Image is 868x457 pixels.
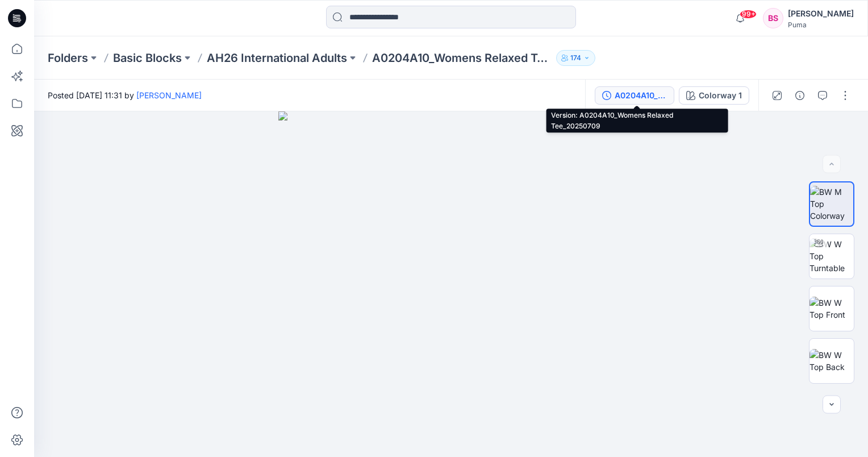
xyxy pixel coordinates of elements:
button: A0204A10_Womens Relaxed Tee_20250709 [595,86,674,105]
img: eyJhbGciOiJIUzI1NiIsImtpZCI6IjAiLCJzbHQiOiJzZXMiLCJ0eXAiOiJKV1QifQ.eyJkYXRhIjp7InR5cGUiOiJzdG9yYW... [278,111,624,457]
button: Details [791,86,809,105]
button: Colorway 1 [679,86,749,105]
img: BW W Top Front [809,297,854,321]
div: A0204A10_Womens Relaxed Tee_20250709 [615,89,667,102]
a: AH26 International Adults [207,50,347,66]
img: BW W Top Back [809,349,854,373]
div: Puma [788,20,854,29]
img: BW W Top Turntable [809,238,854,274]
a: [PERSON_NAME] [136,90,202,100]
div: BS [763,8,783,28]
a: Folders [48,50,88,66]
p: A0204A10_Womens Relaxed Tee_20250709 [372,50,552,66]
a: Basic Blocks [113,50,182,66]
span: 99+ [740,10,757,19]
p: 174 [570,52,581,64]
span: Posted [DATE] 11:31 by [48,89,202,101]
div: Colorway 1 [699,89,742,102]
img: BW M Top Colorway [810,186,853,222]
div: [PERSON_NAME] [788,7,854,20]
button: 174 [556,50,595,66]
